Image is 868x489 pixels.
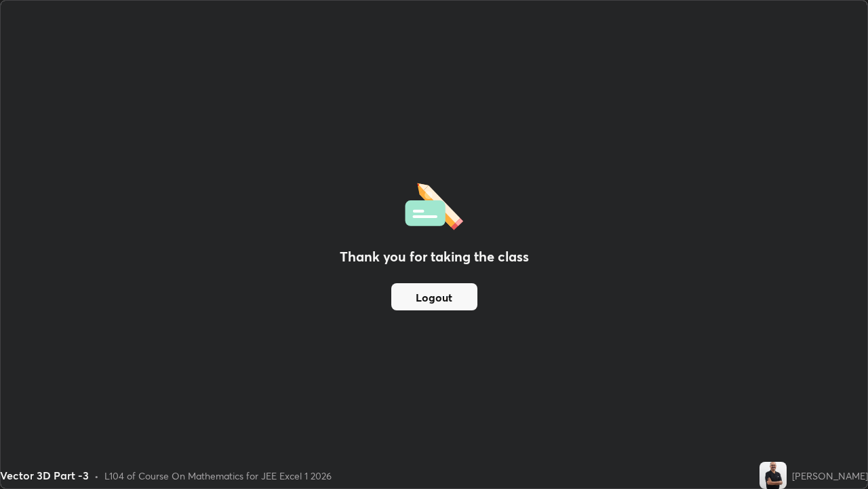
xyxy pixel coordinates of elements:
[94,469,99,483] div: •
[792,469,868,483] div: [PERSON_NAME]
[405,179,463,230] img: offlineFeedback.1438e8b3.svg
[340,247,529,267] h2: Thank you for taking the class
[104,469,332,483] div: L104 of Course On Mathematics for JEE Excel 1 2026
[759,462,787,489] img: f4fe20449b554fa787a96a8b723f4a54.jpg
[391,283,477,310] button: Logout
